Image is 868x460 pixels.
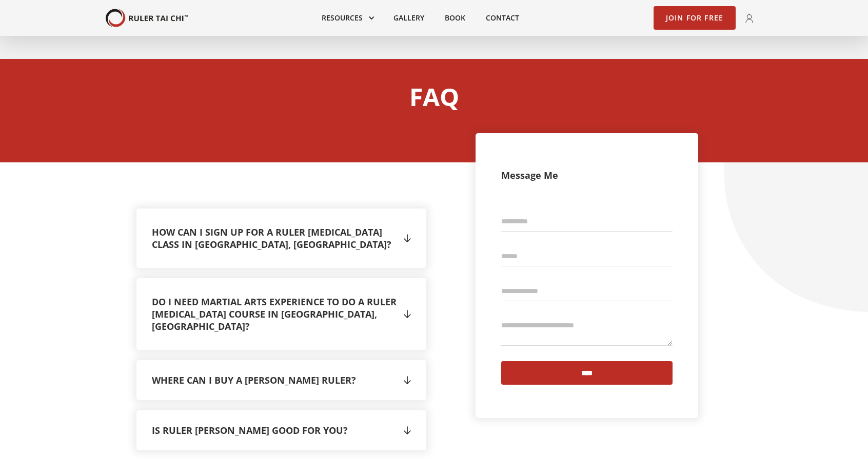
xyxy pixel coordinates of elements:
[106,9,188,28] img: Your Brand Name
[409,82,459,112] h2: FAQ
[152,226,399,250] h4: How can I sign up for a Ruler [MEDICAL_DATA] class in [GEOGRAPHIC_DATA], [GEOGRAPHIC_DATA]?
[404,372,411,388] div: 
[404,306,411,322] div: 
[311,7,383,29] div: Resources
[152,296,399,332] h4: Do I need martial arts experience to do a Ruler [MEDICAL_DATA] course in [GEOGRAPHIC_DATA], [GEOG...
[476,7,529,29] a: Contact
[404,423,411,438] div: 
[152,424,399,436] h4: Is Ruler [PERSON_NAME] good for you?
[383,7,435,29] a: Gallery
[435,7,476,29] a: Book
[654,6,736,30] a: Join for Free
[501,169,558,181] h4: Message Me
[106,9,188,28] a: home
[501,212,673,385] form: Lead Gen Contact Form
[152,374,399,386] h4: Where can I buy a [PERSON_NAME] ruler?
[404,231,411,246] div: 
